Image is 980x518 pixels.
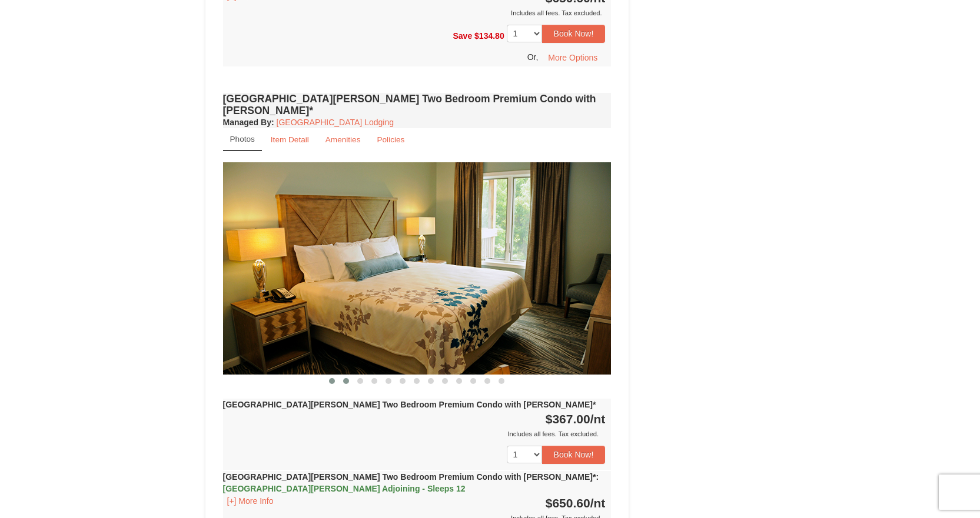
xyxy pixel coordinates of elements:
a: [GEOGRAPHIC_DATA] Lodging [277,118,394,127]
a: Photos [223,128,262,151]
small: Item Detail [271,135,309,144]
span: Managed By [223,118,271,127]
span: $134.80 [474,31,504,41]
span: /nt [590,412,606,426]
div: Includes all fees. Tax excluded. [223,428,606,440]
button: Book Now! [542,446,606,463]
a: Policies [369,128,412,151]
button: [+] More Info [223,494,278,507]
span: Save [453,31,472,41]
a: Item Detail [263,128,317,151]
button: More Options [540,49,605,66]
small: Photos [230,135,255,143]
div: Includes all fees. Tax excluded. [223,7,606,19]
a: Amenities [318,128,368,151]
img: 18876286-177-ea6bac13.jpg [223,162,612,375]
small: Policies [377,135,404,144]
span: [GEOGRAPHIC_DATA][PERSON_NAME] Adjoining - Sleeps 12 [223,484,466,493]
h4: [GEOGRAPHIC_DATA][PERSON_NAME] Two Bedroom Premium Condo with [PERSON_NAME]* [223,93,612,116]
span: Or, [527,52,539,61]
small: Amenities [325,135,361,144]
span: /nt [590,496,606,510]
strong: [GEOGRAPHIC_DATA][PERSON_NAME] Two Bedroom Premium Condo with [PERSON_NAME]* [223,400,596,409]
span: $650.60 [546,496,590,510]
strong: : [223,118,274,127]
button: Book Now! [542,25,606,42]
span: : [596,472,599,482]
strong: [GEOGRAPHIC_DATA][PERSON_NAME] Two Bedroom Premium Condo with [PERSON_NAME]* [223,472,599,493]
strong: $367.00 [546,412,606,426]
